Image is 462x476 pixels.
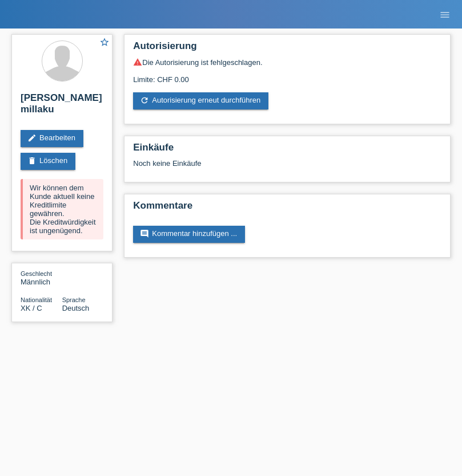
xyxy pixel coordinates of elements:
i: refresh [140,96,149,105]
span: Kosovo / C / 03.04.2021 [21,304,42,312]
h2: Kommentare [133,200,441,217]
i: menu [439,9,451,21]
h2: Einkäufe [133,142,441,159]
a: editBearbeiten [21,130,83,147]
a: star_border [99,37,110,49]
a: menu [433,11,456,18]
div: Männlich [21,269,62,286]
h2: Autorisierung [133,40,441,58]
a: deleteLöschen [21,153,75,170]
div: Wir können dem Kunde aktuell keine Kreditlimite gewähren. Die Kreditwürdigkeit ist ungenügend. [21,179,103,239]
span: Sprache [62,296,86,303]
i: delete [27,156,37,165]
span: Nationalität [21,296,52,303]
i: edit [27,133,37,143]
div: Limite: CHF 0.00 [133,67,441,84]
i: comment [140,229,149,238]
a: refreshAutorisierung erneut durchführen [133,92,268,109]
i: warning [133,58,142,67]
h2: [PERSON_NAME] millaku [21,92,103,121]
div: Die Autorisierung ist fehlgeschlagen. [133,58,441,67]
i: star_border [99,37,110,47]
a: commentKommentar hinzufügen ... [133,226,245,243]
span: Geschlecht [21,270,52,277]
div: Noch keine Einkäufe [133,159,441,176]
span: Deutsch [62,304,90,312]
